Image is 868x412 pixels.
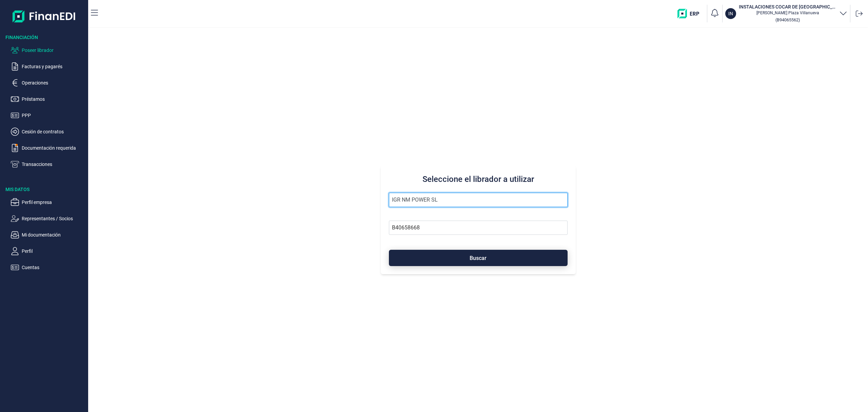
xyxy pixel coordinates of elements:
[22,231,85,239] p: Mi documentación
[677,9,704,18] img: erp
[389,193,568,207] input: Seleccione la razón social
[11,198,85,206] button: Perfil empresa
[22,214,85,223] p: Representantes / Socios
[11,128,85,136] button: Cesión de contratos
[389,250,568,266] button: Buscar
[389,221,568,235] input: Busque por NIF
[728,10,733,17] p: IN
[775,17,800,22] small: Copiar cif
[22,160,85,168] p: Transacciones
[470,256,487,261] span: Buscar
[22,111,85,119] p: PPP
[22,263,85,271] p: Cuentas
[11,111,85,119] button: PPP
[11,160,85,168] button: Transacciones
[11,62,85,71] button: Facturas y pagarés
[22,95,85,103] p: Préstamos
[11,46,85,54] button: Poseer librador
[11,79,85,87] button: Operaciones
[725,3,847,24] button: ININSTALACIONES COCAR DE [GEOGRAPHIC_DATA] SL[PERSON_NAME] Plaza Villanueva(B94065562)
[11,214,85,223] button: Representantes / Socios
[22,46,85,54] p: Poseer librador
[11,144,85,152] button: Documentación requerida
[22,247,85,255] p: Perfil
[739,10,836,16] p: [PERSON_NAME] Plaza Villanueva
[22,79,85,87] p: Operaciones
[739,3,836,10] h3: INSTALACIONES COCAR DE [GEOGRAPHIC_DATA] SL
[22,128,85,136] p: Cesión de contratos
[22,198,85,206] p: Perfil empresa
[11,263,85,271] button: Cuentas
[22,144,85,152] p: Documentación requerida
[11,247,85,255] button: Perfil
[11,95,85,103] button: Préstamos
[389,174,568,185] h3: Seleccione el librador a utilizar
[22,62,85,71] p: Facturas y pagarés
[11,231,85,239] button: Mi documentación
[13,5,76,27] img: Logo de aplicación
